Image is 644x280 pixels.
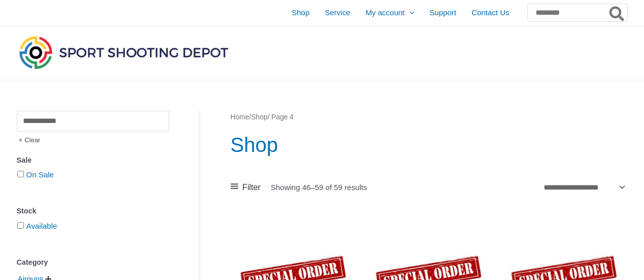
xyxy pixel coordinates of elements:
[17,34,231,71] img: Sport Shooting Depot
[231,111,627,124] nav: Breadcrumb
[17,171,24,177] input: On Sale
[17,255,169,270] div: Category
[607,4,627,21] button: Search
[540,179,627,195] select: Shop order
[231,131,627,159] h1: Shop
[17,132,41,149] span: Clear
[231,113,249,121] a: Home
[17,153,169,168] div: Sale
[17,222,24,229] input: Available
[242,180,261,195] span: Filter
[271,183,367,191] p: Showing 46–59 of 59 results
[17,204,169,219] div: Stock
[251,113,267,121] a: Shop
[26,222,58,230] a: Available
[26,170,54,179] a: On Sale
[231,180,261,195] a: Filter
